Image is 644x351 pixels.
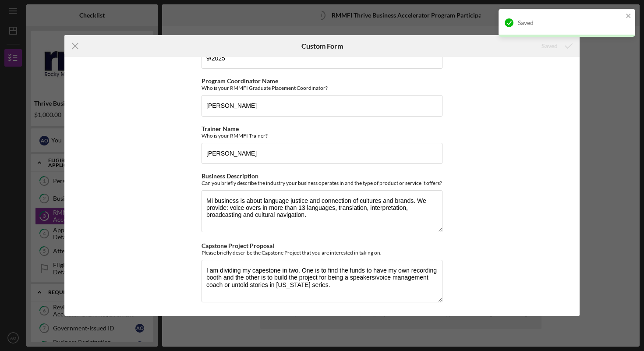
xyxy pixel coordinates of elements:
textarea: Mi business is about language justice and connection of cultures and brands. We provide: voice ov... [202,190,442,232]
label: Business Description [202,172,258,180]
div: Please briefly describe the Capstone Project that you are interested in taking on. [202,249,442,256]
label: Capstone Project Proposal [202,242,274,249]
h6: Custom Form [301,42,343,50]
div: Who is your RMMFI Trainer? [202,132,442,139]
div: Who is your RMMFI Graduate Placement Coordinator? [202,85,442,91]
button: Saved [533,37,580,55]
button: close [626,12,632,21]
div: Saved [541,37,558,55]
label: Program Coordinator Name [202,77,278,85]
textarea: I am dividing my capestone in two. One is to find the funds to have my own recording booth and th... [202,260,442,302]
div: Saved [518,19,623,26]
label: Trainer Name [202,125,239,132]
div: Can you briefly describe the industry your business operates in and the type of product or servic... [202,180,442,186]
